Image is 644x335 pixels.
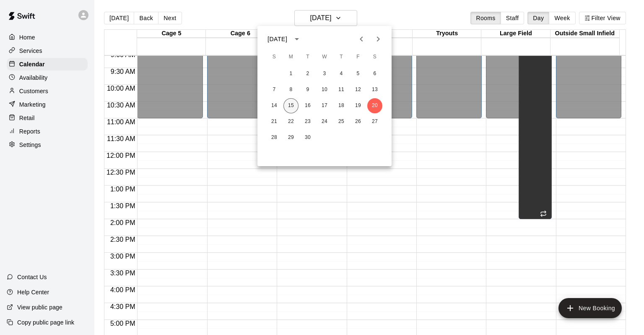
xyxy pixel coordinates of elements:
[267,114,282,129] button: 21
[267,98,282,113] button: 14
[300,82,315,97] button: 9
[353,31,370,47] button: Previous month
[300,130,315,145] button: 30
[317,49,332,65] span: Wednesday
[334,114,349,129] button: 25
[367,114,382,129] button: 27
[300,98,315,113] button: 16
[283,114,299,129] button: 22
[300,66,315,81] button: 2
[351,82,366,97] button: 12
[367,98,382,113] button: 20
[351,66,366,81] button: 5
[283,66,299,81] button: 1
[367,66,382,81] button: 6
[367,49,382,65] span: Saturday
[351,114,366,129] button: 26
[290,32,304,46] button: calendar view is open, switch to year view
[267,35,287,44] div: [DATE]
[317,114,332,129] button: 24
[267,82,282,97] button: 7
[351,98,366,113] button: 19
[317,82,332,97] button: 10
[300,49,315,65] span: Tuesday
[334,66,349,81] button: 4
[300,114,315,129] button: 23
[317,98,332,113] button: 17
[267,49,282,65] span: Sunday
[367,82,382,97] button: 13
[334,82,349,97] button: 11
[283,49,299,65] span: Monday
[283,98,299,113] button: 15
[351,49,366,65] span: Friday
[317,66,332,81] button: 3
[334,98,349,113] button: 18
[267,130,282,145] button: 28
[334,49,349,65] span: Thursday
[283,130,299,145] button: 29
[370,31,387,47] button: Next month
[283,82,299,97] button: 8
